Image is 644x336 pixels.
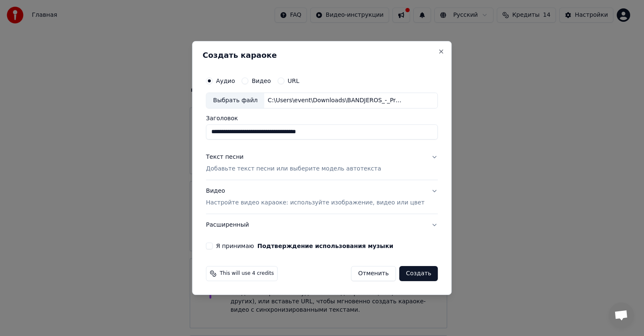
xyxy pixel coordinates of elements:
[220,270,274,277] span: This will use 4 credits
[216,243,393,249] label: Я принимаю
[206,199,424,207] p: Настройте видео караоке: используйте изображение, видео или цвет
[206,165,381,173] p: Добавьте текст песни или выберите модель автотекста
[399,266,438,281] button: Создать
[206,180,438,214] button: ВидеоНастройте видео караоке: используйте изображение, видео или цвет
[206,93,264,108] div: Выбрать файл
[257,243,393,249] button: Я принимаю
[206,214,438,236] button: Расширенный
[206,146,438,180] button: Текст песниДобавьте текст песни или выберите модель автотекста
[264,96,407,105] div: C:\Users\event\Downloads\BANDJEROS_-_Pro_krasivuyu_zhizn_48386894.mp3
[252,78,271,84] label: Видео
[206,115,438,121] label: Заголовок
[351,266,396,281] button: Отменить
[216,78,235,84] label: Аудио
[206,153,244,161] div: Текст песни
[206,187,424,207] div: Видео
[288,78,299,84] label: URL
[203,52,441,59] h2: Создать караоке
